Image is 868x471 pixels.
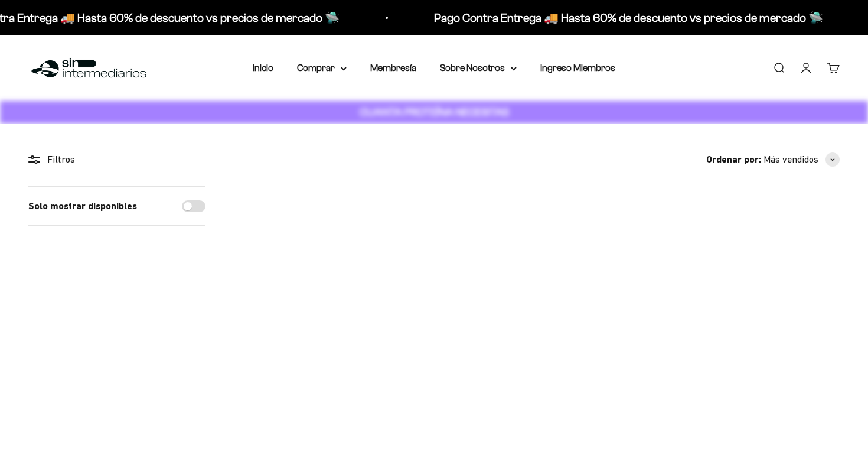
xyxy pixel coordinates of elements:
[763,152,840,167] button: Más vendidos
[28,152,205,167] div: Filtros
[253,63,273,73] a: Inicio
[297,60,347,76] summary: Comprar
[434,8,823,27] p: Pago Contra Entrega 🚚 Hasta 60% de descuento vs precios de mercado 🛸
[28,199,137,214] label: Solo mostrar disponibles
[540,63,615,73] a: Ingreso Miembros
[440,60,517,76] summary: Sobre Nosotros
[370,63,416,73] a: Membresía
[763,152,818,167] span: Más vendidos
[706,152,761,167] span: Ordenar por:
[360,106,509,118] strong: CUANTA PROTEÍNA NECESITAS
